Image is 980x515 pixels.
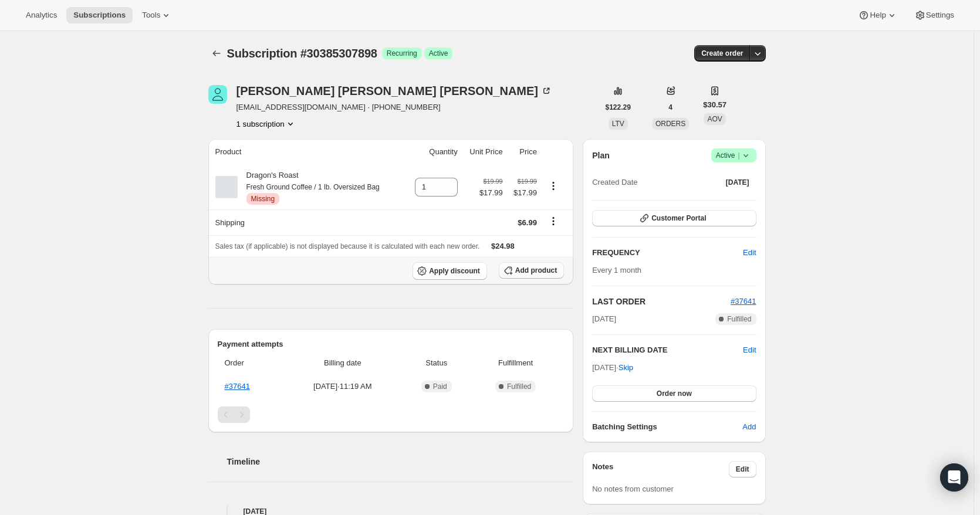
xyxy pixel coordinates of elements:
[592,385,756,402] button: Order now
[73,11,126,20] span: Subscriptions
[736,243,763,262] button: Edit
[506,139,540,165] th: Price
[19,7,64,23] button: Analytics
[743,344,756,356] button: Edit
[484,178,503,185] small: $19.99
[592,266,641,275] span: Every 1 month
[218,350,283,376] th: Order
[387,49,417,58] span: Recurring
[851,7,904,23] button: Help
[429,266,480,276] span: Apply discount
[592,296,731,307] h2: LAST ORDER
[592,461,729,477] h3: Notes
[592,421,742,433] h6: Batching Settings
[236,85,553,97] div: [PERSON_NAME] [PERSON_NAME] [PERSON_NAME]
[218,338,565,350] h2: Payment attempts
[727,314,751,324] span: Fulfilled
[518,178,537,185] small: $19.99
[731,296,756,307] button: #37641
[599,99,638,116] button: $122.29
[286,357,398,369] span: Billing date
[135,7,179,23] button: Tools
[661,99,680,116] button: 4
[405,139,461,165] th: Quantity
[651,214,706,223] span: Customer Portal
[907,7,961,23] button: Settings
[592,150,610,161] h2: Plan
[515,266,557,275] span: Add product
[215,242,480,250] span: Sales tax (if applicable) is not displayed because it is calculated with each new order.
[736,465,749,474] span: Edit
[507,382,531,391] span: Fulfilled
[729,461,756,477] button: Edit
[606,103,631,112] span: $122.29
[518,218,537,227] span: $6.99
[218,406,565,423] nav: Pagination
[870,11,886,20] span: Help
[612,120,624,128] span: LTV
[743,247,756,259] span: Edit
[246,183,380,191] small: Fresh Ground Coffee / 1 lb. Oversized Bag
[701,49,743,58] span: Create order
[926,11,954,20] span: Settings
[461,139,506,165] th: Unit Price
[286,381,398,392] span: [DATE] · 11:19 AM
[208,85,227,104] span: Mary Kate Roberts
[592,210,756,226] button: Customer Portal
[227,47,377,60] span: Subscription #30385307898
[716,150,752,161] span: Active
[208,209,405,235] th: Shipping
[742,421,756,433] span: Add
[491,242,515,250] span: $24.98
[479,187,503,199] span: $17.99
[405,357,467,369] span: Status
[499,262,564,279] button: Add product
[142,11,160,20] span: Tools
[592,484,674,493] span: No notes from customer
[544,215,563,228] button: Shipping actions
[592,344,743,356] h2: NEXT BILLING DATE
[592,313,616,325] span: [DATE]
[236,101,553,113] span: [EMAIL_ADDRESS][DOMAIN_NAME] · [PHONE_NUMBER]
[703,99,726,111] span: $30.57
[474,357,557,369] span: Fulfillment
[208,139,405,165] th: Product
[940,463,968,492] div: Open Intercom Messenger
[433,382,447,391] span: Paid
[611,358,640,377] button: Skip
[738,151,739,160] span: |
[208,45,225,62] button: Subscriptions
[619,362,633,374] span: Skip
[66,7,133,23] button: Subscriptions
[236,118,296,130] button: Product actions
[735,418,763,436] button: Add
[694,45,750,62] button: Create order
[227,456,574,467] h2: Timeline
[413,262,487,280] button: Apply discount
[26,11,57,20] span: Analytics
[731,297,756,306] a: #37641
[719,174,756,191] button: [DATE]
[707,115,722,123] span: AOV
[544,179,563,192] button: Product actions
[592,247,743,259] h2: FREQUENCY
[592,363,633,372] span: [DATE] ·
[251,194,275,204] span: Missing
[510,187,537,199] span: $17.99
[429,49,448,58] span: Active
[668,103,673,112] span: 4
[655,120,685,128] span: ORDERS
[657,389,692,398] span: Order now
[592,177,637,188] span: Created Date
[726,178,749,187] span: [DATE]
[238,170,380,205] div: Dragon's Roast
[225,382,250,391] a: #37641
